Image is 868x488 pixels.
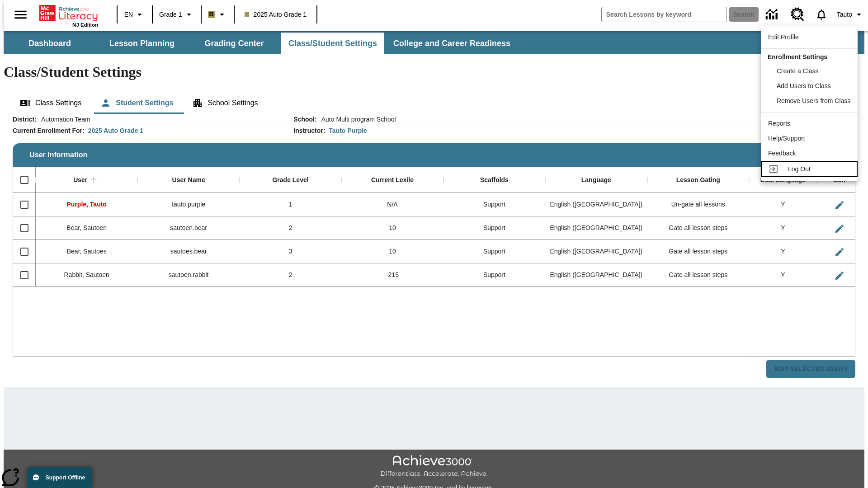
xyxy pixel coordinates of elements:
span: Reports [768,120,790,127]
span: Remove Users from Class [777,97,850,104]
span: Create a Class [777,67,819,75]
span: Edit Profile [768,33,799,41]
span: Feedback [768,150,796,157]
span: Add Users to Class [777,82,831,89]
span: Enrollment Settings [768,53,827,61]
span: Log Out [788,165,811,173]
span: Help/Support [768,135,805,142]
